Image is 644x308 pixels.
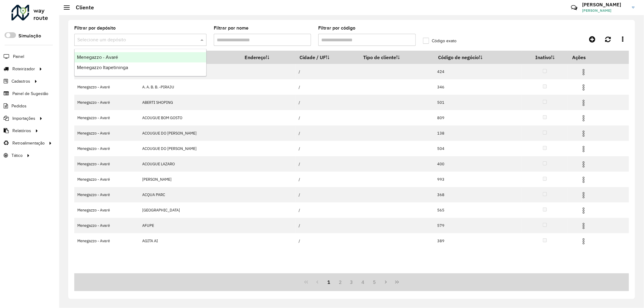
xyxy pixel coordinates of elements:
label: Código exato [423,38,457,44]
button: 5 [369,276,380,288]
span: Menegazzo Itapetininga [77,65,128,70]
th: Tipo de cliente [359,51,434,64]
th: Ações [568,51,604,64]
td: / [296,218,359,233]
td: A. A. B. B. -PIRAJU [139,79,241,95]
button: 2 [335,276,346,288]
h2: Cliente [70,4,94,11]
td: 424 [434,64,522,79]
td: / [296,172,359,187]
td: 579 [434,218,522,233]
span: Tático [11,152,23,159]
td: ACQUA PARC [139,187,241,202]
td: 501 [434,95,522,110]
label: Filtrar por nome [214,24,248,32]
button: 1 [323,276,335,288]
span: Menegazzo - Avaré [77,55,118,60]
td: / [296,64,359,79]
span: Roteirizador [12,66,35,72]
span: Painel [13,53,24,60]
td: 368 [434,187,522,202]
td: 565 [434,202,522,218]
button: Next Page [380,276,392,288]
span: [PERSON_NAME] [582,8,627,13]
th: Endereço [240,51,296,64]
td: ABERTI SHOPING [139,95,241,110]
h3: [PERSON_NAME] [582,2,627,8]
th: Inativo [522,51,568,64]
span: Painel de Sugestão [12,90,48,97]
td: / [296,141,359,156]
td: Menegazzo - Avaré [74,187,139,202]
td: Menegazzo - Avaré [74,95,139,110]
label: Simulação [18,32,41,40]
td: Menegazzo - Avaré [74,141,139,156]
td: / [296,187,359,202]
td: / [296,233,359,249]
td: 993 [434,172,522,187]
label: Filtrar por código [318,24,355,32]
span: Relatórios [12,128,31,134]
td: Menegazzo - Avaré [74,172,139,187]
th: Código de negócio [434,51,522,64]
td: / [296,202,359,218]
td: / [296,156,359,172]
td: / [296,95,359,110]
span: Importações [12,115,35,122]
button: 4 [357,276,369,288]
td: 138 [434,125,522,141]
td: Menegazzo - Avaré [74,233,139,249]
td: [PERSON_NAME] [139,172,241,187]
td: 400 [434,156,522,172]
ng-dropdown-panel: Options list [74,49,207,76]
td: 389 [434,233,522,249]
a: Contato Rápido [568,1,581,14]
td: 809 [434,110,522,125]
td: ACOUGUE LAZARO [139,156,241,172]
span: Retroalimentação [12,140,45,146]
td: Menegazzo - Avaré [74,110,139,125]
td: / [296,110,359,125]
button: Last Page [391,276,403,288]
td: Menegazzo - Avaré [74,79,139,95]
span: Cadastros [11,78,30,84]
th: Cidade / UF [296,51,359,64]
td: 346 [434,79,522,95]
label: Filtrar por depósito [74,24,116,32]
td: AFUPE [139,218,241,233]
td: / [296,125,359,141]
td: ACOUGUE DO [PERSON_NAME] [139,141,241,156]
td: / [296,79,359,95]
span: Pedidos [11,103,27,109]
button: 3 [346,276,357,288]
td: [GEOGRAPHIC_DATA] [139,202,241,218]
td: ACOUGUE DO [PERSON_NAME] [139,125,241,141]
td: ACOUGUE BOM GOSTO [139,110,241,125]
td: AGITA AI [139,233,241,249]
td: Menegazzo - Avaré [74,218,139,233]
td: Menegazzo - Avaré [74,202,139,218]
td: Menegazzo - Avaré [74,125,139,141]
td: 504 [434,141,522,156]
td: Menegazzo - Avaré [74,156,139,172]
